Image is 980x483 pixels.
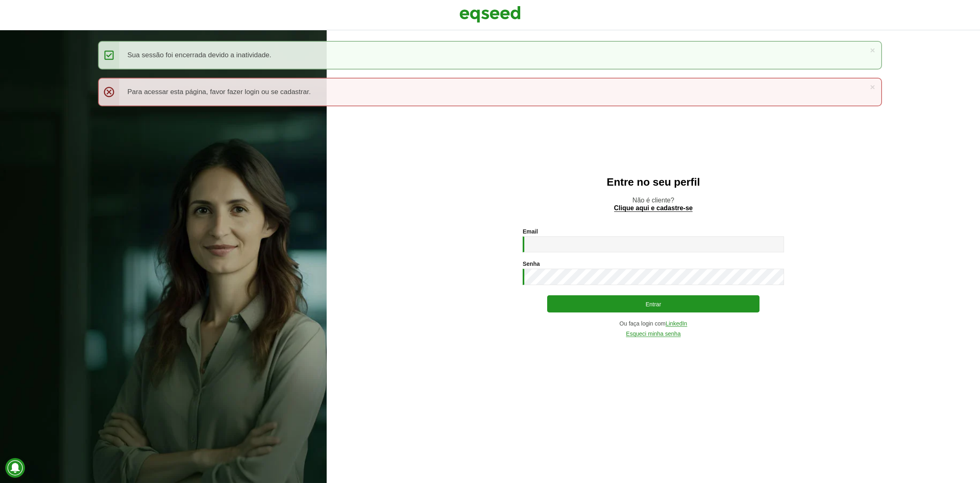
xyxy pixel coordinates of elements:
a: × [870,83,875,91]
h2: Entre no seu perfil [343,176,964,188]
p: Não é cliente? [343,196,964,212]
a: Clique aqui e cadastre-se [614,205,693,212]
div: Sua sessão foi encerrada devido a inatividade. [98,41,882,70]
div: Para acessar esta página, favor fazer login ou se cadastrar. [98,78,882,106]
a: Esqueci minha senha [626,331,681,337]
img: EqSeed Logo [459,4,521,25]
a: × [870,46,875,54]
button: Entrar [547,295,759,312]
a: LinkedIn [666,321,687,327]
label: Email [523,229,538,234]
div: Ou faça login com [523,321,784,327]
label: Senha [523,261,540,267]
